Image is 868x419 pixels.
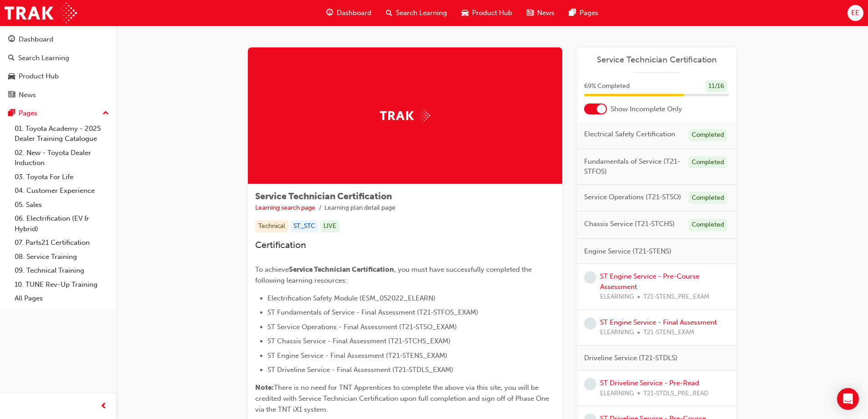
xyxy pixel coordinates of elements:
a: search-iconSearch Learning [379,4,454,22]
button: Pages [4,105,113,122]
img: Trak [380,109,430,123]
a: 03. Toyota For Life [11,170,113,184]
a: news-iconNews [519,4,562,22]
span: learningRecordVerb_NONE-icon [584,271,596,284]
div: Technical [255,220,288,233]
a: News [4,87,113,103]
a: guage-iconDashboard [319,4,379,22]
button: EE [847,5,863,21]
span: Service Technician Certification [289,265,394,274]
a: 01. Toyota Academy - 2025 Dealer Training Catalogue [11,122,113,146]
a: Product Hub [4,68,113,85]
span: Chassis Service (T21-STCHS) [584,219,675,229]
span: Search Learning [396,8,447,18]
span: ELEARNING [600,327,634,338]
span: car-icon [462,7,468,19]
span: Fundamentals of Service (T21-STFOS) [584,156,681,177]
a: 10. TUNE Rev-Up Training [11,278,113,292]
a: 06. Electrification (EV & Hybrid) [11,212,113,236]
span: Service Operations (T21-STSO) [584,192,681,202]
div: Product Hub [19,71,59,82]
div: Completed [688,192,727,204]
div: 11 / 16 [705,80,727,93]
span: car-icon [8,72,15,81]
span: ELEARNING [600,388,634,399]
span: Electrification Safety Module (ESM_052022_ELEARN) [267,294,436,302]
span: T21-STENS_PRE_EXAM [643,292,709,302]
a: ST Driveline Service - Pre-Read [600,379,699,387]
span: To achieve [255,265,289,274]
a: 05. Sales [11,198,113,212]
div: ST_STC [290,220,318,233]
span: T21-STENS_EXAM [643,327,694,338]
span: ST Fundamentals of Service - Final Assessment (T21-STFOS_EXAM) [267,308,478,316]
a: 02. New - Toyota Dealer Induction [11,146,113,170]
span: Certification [255,240,306,250]
div: Pages [19,108,37,119]
a: ST Engine Service - Final Assessment [600,318,717,326]
span: 69 % Completed [584,81,630,92]
div: Dashboard [19,34,53,45]
span: learningRecordVerb_NONE-icon [584,378,596,390]
a: car-iconProduct Hub [454,4,519,22]
a: Search Learning [4,50,113,67]
a: 07. Parts21 Certification [11,236,113,250]
span: ST Driveline Service - Final Assessment (T21-STDLS_EXAM) [267,366,453,374]
span: guage-icon [8,36,15,44]
span: ELEARNING [600,292,634,302]
span: There is no need for TNT Apprentices to complete the above via this site, you will be credited wi... [255,383,551,414]
span: Note: [255,383,274,392]
span: pages-icon [569,7,576,19]
div: Open Intercom Messenger [837,388,859,410]
div: Completed [688,129,727,141]
div: Completed [688,219,727,231]
span: search-icon [386,7,392,19]
button: DashboardSearch LearningProduct HubNews [4,29,113,105]
div: LIVE [320,220,339,233]
a: Learning search page [255,204,315,212]
li: Learning plan detail page [324,203,395,213]
a: All Pages [11,291,113,305]
div: Completed [688,156,727,169]
span: ST Engine Service - Final Assessment (T21-STENS_EXAM) [267,352,447,360]
span: Pages [580,8,598,18]
span: Product Hub [472,8,512,18]
div: Search Learning [18,53,69,63]
a: 04. Customer Experience [11,184,113,198]
span: Engine Service (T21-STENS) [584,246,672,257]
span: ST Chassis Service - Final Assessment (T21-STCHS_EXAM) [267,337,451,345]
span: search-icon [8,54,15,62]
span: T21-STDLS_PRE_READ [643,388,709,399]
span: prev-icon [100,401,107,412]
div: News [19,90,36,100]
span: learningRecordVerb_NONE-icon [584,317,596,330]
span: pages-icon [8,109,15,118]
span: Show Incomplete Only [611,104,682,114]
span: Electrical Safety Certification [584,129,675,140]
a: pages-iconPages [562,4,606,22]
a: ST Engine Service - Pre-Course Assessment [600,272,699,291]
span: news-icon [527,7,534,19]
a: 09. Technical Training [11,264,113,278]
span: EE [851,8,859,18]
span: Driveline Service (T21-STDLS) [584,353,678,363]
a: 08. Service Training [11,250,113,264]
span: News [537,8,555,18]
span: Service Technician Certification [255,191,392,202]
a: Dashboard [4,31,113,48]
span: up-icon [103,108,109,119]
span: ST Service Operations - Final Assessment (T21-STSO_EXAM) [267,323,457,331]
a: Service Technician Certification [584,55,729,65]
span: news-icon [8,91,15,99]
img: Trak [5,3,77,23]
span: , you must have successfully completed the following learning resources: [255,265,534,285]
span: Dashboard [337,8,371,18]
span: guage-icon [326,7,333,19]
